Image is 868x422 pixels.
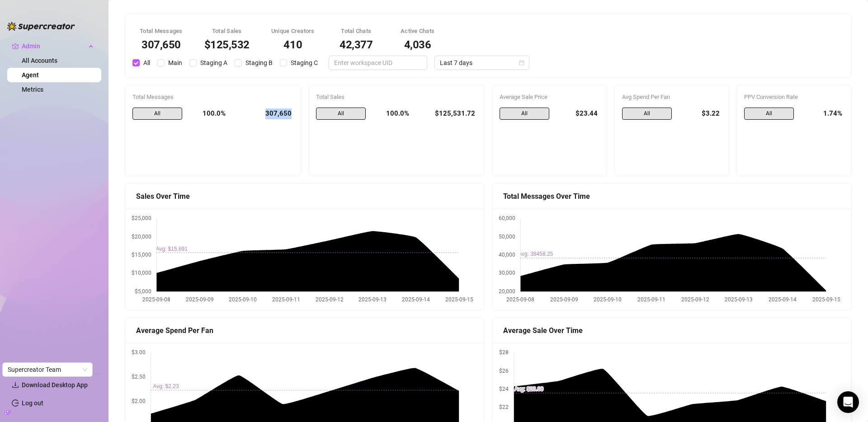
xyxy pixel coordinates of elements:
div: Total Messages [140,27,183,36]
input: Enter workspace UID [334,58,415,68]
div: Average Sale Price [500,93,599,102]
span: Staging A [197,58,231,68]
span: All [500,108,549,120]
div: 4,036 [398,39,438,50]
span: Main [165,58,186,68]
div: PPV Conversion Rate [744,93,844,102]
div: 1.74% [801,108,844,120]
div: $125,531.72 [416,108,477,120]
div: Average Spend Per Fan [136,325,473,336]
div: 42,377 [336,39,376,50]
img: logo-BBDzfeDw.svg [7,22,75,31]
span: All [622,108,672,120]
span: crown [12,42,19,50]
div: 307,650 [233,108,293,120]
span: Staging B [242,58,276,68]
div: Open Intercom Messenger [837,391,859,413]
div: Total Messages [132,93,293,102]
a: Agent [22,71,39,79]
span: Staging C [287,58,321,68]
a: Metrics [22,86,43,93]
div: Active Chats [398,27,438,36]
div: 100.0% [189,108,226,120]
div: Total Sales [316,93,477,102]
a: All Accounts [22,57,57,64]
div: $23.44 [557,108,599,120]
div: 307,650 [140,39,183,50]
div: 100.0% [373,108,409,120]
span: All [744,108,794,120]
div: Total Chats [336,27,376,36]
div: Avg Spend Per Fan [622,93,722,102]
div: Total Sales [204,27,250,36]
span: build [5,409,11,416]
a: Log out [22,399,43,407]
span: All [140,58,154,68]
span: calendar [519,60,524,66]
div: Total Messages Over Time [503,191,840,202]
span: Download Desktop App [22,381,88,389]
span: Last 7 days [440,56,524,70]
span: All [316,108,366,120]
div: $3.22 [679,108,722,120]
div: Average Sale Over Time [503,325,840,336]
div: Unique Creators [271,27,315,36]
span: download [12,381,19,389]
span: Supercreator Team [8,363,87,376]
span: All [132,108,182,120]
div: Sales Over Time [136,191,473,202]
div: $125,532 [204,39,250,50]
span: Admin [22,39,86,53]
div: 410 [271,39,315,50]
